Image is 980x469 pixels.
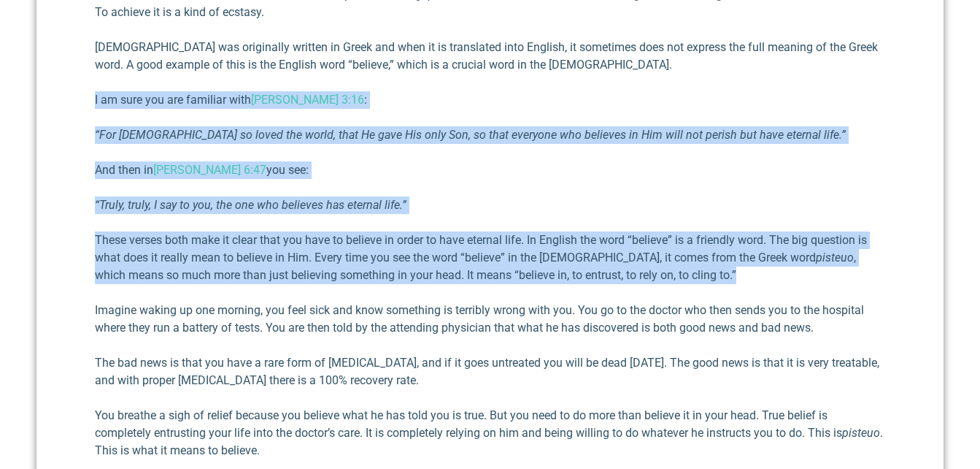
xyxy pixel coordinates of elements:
p: You breathe a sigh of relief because you believe what he has told you is true. But you need to do... [95,407,885,460]
p: And then in you see: [95,161,885,179]
p: Imagine waking up one morning, you feel sick and know something is terribly wrong with you. You g... [95,302,885,337]
em: pisteuo [842,426,880,440]
em: pisteuo [816,251,854,264]
a: [PERSON_NAME] 6:47 [153,163,266,177]
p: The bad news is that you have a rare form of [MEDICAL_DATA], and if it goes untreated you will be... [95,354,885,389]
em: “For [DEMOGRAPHIC_DATA] so loved the world, that He gave His only Son, so that everyone who belie... [95,128,846,142]
em: “Truly, truly, I say to you, the one who believes has eternal life.” [95,198,406,212]
p: [DEMOGRAPHIC_DATA] was originally written in Greek and when it is translated into English, it som... [95,39,885,74]
p: I am sure you are familiar with : [95,91,885,109]
p: These verses both make it clear that you have to believe in order to have eternal life. In Englis... [95,232,885,284]
a: [PERSON_NAME] 3:16 [251,93,364,107]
